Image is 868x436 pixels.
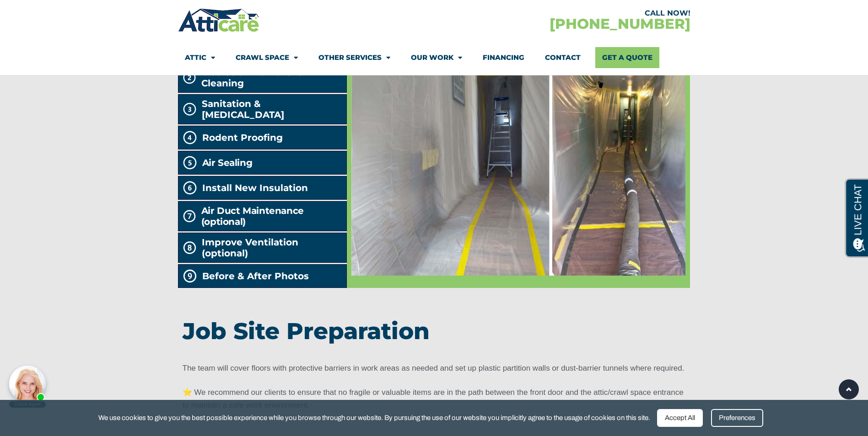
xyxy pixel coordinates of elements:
a: Crawl Space [236,47,298,68]
div: Preferences [711,409,763,427]
a: Financing [483,47,524,68]
a: Other Services [318,47,390,68]
span: Rodent Proofing [202,132,283,143]
div: CALL NOW! [434,10,690,17]
span: Sanitation & [MEDICAL_DATA] [202,98,343,120]
a: Our Work [411,47,462,68]
nav: Menu [185,47,684,68]
span: Install New Insulation [202,182,308,193]
a: Get A Quote [595,47,659,68]
a: Contact [545,47,581,68]
h3: Job Site Preparation [183,320,686,343]
span: Insulation Removal & Cleaning [201,67,343,89]
p: ⭐️ We recommend our clients to ensure that no fragile or valuable items are in the path between t... [183,386,686,412]
iframe: Chat Invitation [5,363,50,409]
span: Before & After Photos [202,271,309,282]
span: Opens a chat window [22,7,74,19]
h2: Air Sealing [202,157,253,168]
span: Improve Ventilation (optional) [202,237,343,259]
span: We use cookies to give you the best possible experience while you browse through our website. By ... [98,412,650,424]
h2: Air Duct Maintenance (optional) [201,205,343,227]
p: The team will cover floors with protective barriers in work areas as needed and set up plastic pa... [183,362,686,375]
div: Accept All [657,409,703,427]
a: Attic [185,47,215,68]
